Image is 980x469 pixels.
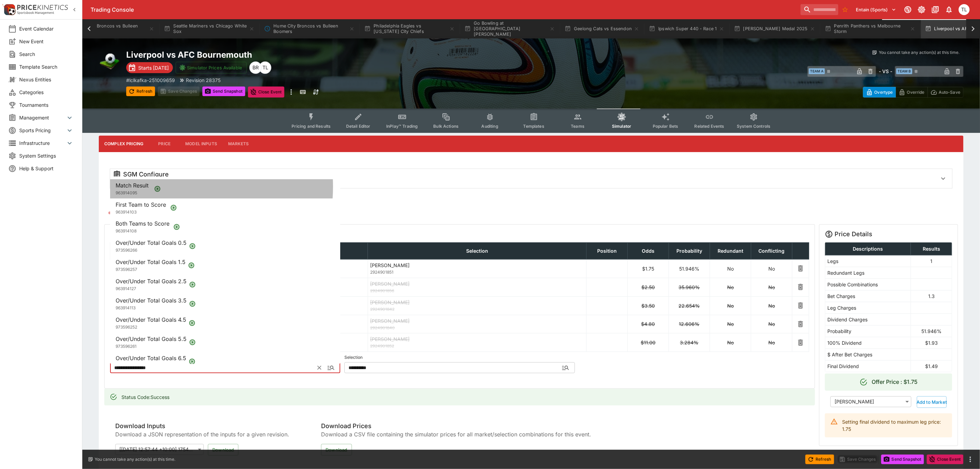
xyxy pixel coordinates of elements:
p: Auto-Save [939,89,960,96]
td: No [710,296,751,315]
button: Close [325,362,337,374]
th: Probability [669,242,710,259]
p: You cannot take any action(s) at this time. [879,49,959,56]
button: Select Tenant [852,4,900,15]
div: SGM Configure [113,170,932,179]
span: Auditing [482,124,498,129]
img: PriceKinetics Logo [2,3,16,16]
span: 973596252 [116,324,137,330]
span: Template Search [19,63,74,70]
svg: Open [189,281,196,288]
div: Trading Console [91,6,798,13]
span: Status Code : [121,394,151,400]
th: Redundant [710,242,751,259]
th: Conflicting [751,242,792,259]
span: Team A [809,68,825,74]
td: 12.606% [669,315,710,333]
button: Override [896,87,928,98]
button: Refresh [805,455,834,464]
span: Download Prices [321,422,591,430]
button: Close Event [927,455,964,464]
button: [PERSON_NAME] Medal 2025 [730,19,819,38]
span: InPlay™ Trading [386,124,418,129]
span: Over/Under Total Goals 6.5 [116,355,186,362]
div: [PERSON_NAME] [830,396,911,407]
span: Nexus Entities [19,76,74,83]
span: Bulk Actions [433,124,459,129]
button: Simulator Prices Available [176,62,247,73]
span: 963914113 [116,305,135,310]
button: Complex Pricing [99,136,149,152]
label: Selection [344,352,575,362]
button: Model Inputs [180,136,223,152]
input: search [801,4,838,15]
span: Over/Under Total Goals 2.5 [116,278,187,285]
button: Go Bowling at [GEOGRAPHIC_DATA][PERSON_NAME] [460,19,559,38]
h6: - VS - [879,68,892,75]
span: Match Result [116,182,149,189]
button: Price [149,136,180,152]
span: Popular Bets [653,124,678,129]
td: No [710,315,751,333]
button: No Bookmarks [840,4,851,15]
img: Sportsbook Management [17,11,54,14]
img: soccer.png [99,49,121,71]
h5: Price Details [835,230,872,238]
span: 963914108 [116,228,137,233]
td: $2.50 [628,278,669,296]
button: Close Event [248,87,285,98]
p: Overtype [874,89,893,96]
span: Sports Pricing [19,127,66,134]
button: Open [559,362,572,374]
td: 35.960% [669,278,710,296]
p: [PERSON_NAME] [370,317,584,324]
td: Possible Combinations [825,278,911,290]
div: Trent Lewis [959,4,970,15]
button: Send Snapshot [202,87,245,96]
button: Download [208,444,238,456]
td: $1.93 [911,337,952,348]
svg: Open [188,262,195,269]
span: Infrastructure [19,139,66,147]
button: Trent Lewis [957,2,972,17]
div: Event type filters [286,108,776,133]
p: Starts [DATE] [138,64,169,71]
p: You cannot take any action(s) at this time. [95,456,175,462]
td: $3.50 [628,296,669,315]
th: Position [587,242,628,259]
td: 51.946% [669,259,710,278]
h6: Offer Price : $1.75 [872,378,918,386]
td: $1.75 [628,259,669,278]
td: 1.3 [911,290,952,302]
td: $1.49 [911,360,952,372]
button: Overtype [863,87,896,98]
button: Notifications [943,3,955,16]
span: Download Inputs [115,422,296,430]
button: Philadelphia Eagles vs [US_STATE] City Chiefs [360,19,459,38]
svg: Open [189,358,196,365]
td: Redundant Legs [825,267,911,278]
td: $11.00 [628,333,669,352]
td: $4.80 [628,315,669,333]
span: Event Calendar [19,25,74,32]
button: Auto-Save [928,87,964,98]
td: No [751,278,792,296]
div: Trent Lewis [259,61,271,74]
span: New Event [19,38,74,45]
span: Download a JSON representation of the inputs for a given revision. [115,430,296,438]
td: 51.946% [911,325,952,337]
span: Teams [571,124,585,129]
button: Add to Market [917,396,947,408]
td: Bet Charges [825,290,911,302]
button: Clear [314,362,325,373]
span: Simulator [612,124,631,129]
th: Results [911,242,952,255]
span: 2924901840 [370,324,584,331]
div: Setting final dividend to maximum leg price: 1.75 [842,415,947,435]
span: Over/Under Total Goals 1.5 [116,259,186,265]
span: Templates [523,124,544,129]
div: Ben Raymond [249,61,262,74]
span: 2924901856 [370,287,584,294]
span: Over/Under Total Goals 0.5 [116,239,187,246]
p: Revision 28375 [186,77,221,84]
